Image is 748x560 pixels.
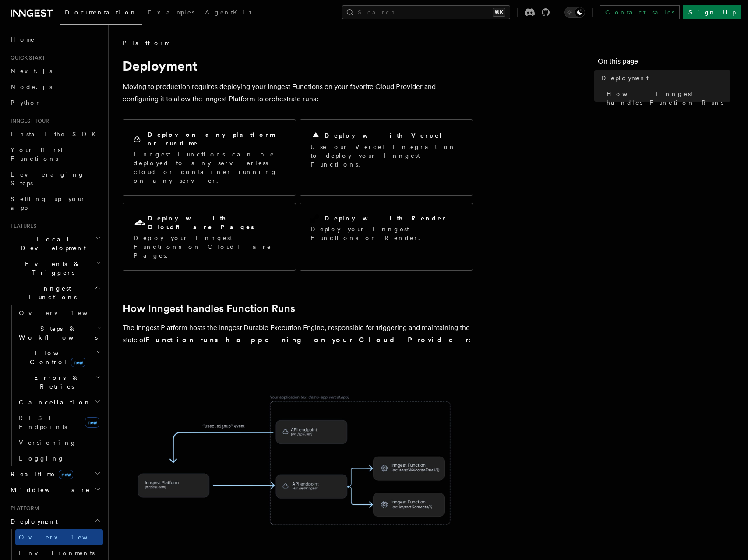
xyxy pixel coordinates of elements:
[7,63,103,79] a: Next.js
[7,235,95,252] span: Local Development
[142,3,200,24] a: Examples
[310,225,462,242] p: Deploy your Inngest Functions on Render.
[15,410,103,435] a: REST Endpointsnew
[11,131,101,138] span: Install the SDK
[19,415,67,430] span: REST Endpoints
[325,214,447,223] h2: Deploy with Render
[134,150,285,185] p: Inngest Functions can be deployed to any serverless cloud or container running on any server.
[11,171,85,187] span: Leveraging Steps
[15,398,91,407] span: Cancellation
[19,455,64,462] span: Logging
[7,256,103,280] button: Events & Triggers
[7,117,49,124] span: Inngest tour
[600,5,680,19] a: Contact sales
[7,126,103,142] a: Install the SDK
[598,56,730,70] h4: On this page
[200,3,257,24] a: AgentKit
[7,517,58,526] span: Deployment
[15,370,103,394] button: Errors & Retries
[19,534,109,541] span: Overview
[11,99,42,106] span: Python
[7,505,39,512] span: Platform
[7,486,90,494] span: Middleware
[123,81,473,105] p: Moving to production requires deploying your Inngest Functions on your favorite Cloud Provider an...
[11,67,52,74] span: Next.js
[148,9,194,16] span: Examples
[11,146,63,162] span: Your first Functions
[300,203,473,271] a: Deploy with RenderDeploy your Inngest Functions on Render.
[148,214,285,231] h2: Deploy with Cloudflare Pages
[15,321,103,345] button: Steps & Workflows
[148,130,285,148] h2: Deploy on any platform or runtime
[15,450,103,466] a: Logging
[7,142,103,167] a: Your first Functions
[7,305,103,466] div: Inngest Functions
[7,79,103,95] a: Node.js
[7,284,95,301] span: Inngest Functions
[7,95,103,110] a: Python
[123,39,169,47] span: Platform
[134,234,285,260] p: Deploy your Inngest Functions on Cloudflare Pages.
[65,9,137,16] span: Documentation
[11,35,35,44] span: Home
[145,336,469,344] strong: Function runs happening on your Cloud Provider
[15,373,95,391] span: Errors & Retries
[11,195,86,211] span: Setting up your app
[7,223,36,230] span: Features
[59,470,73,479] span: new
[598,70,730,86] a: Deployment
[7,191,103,216] a: Setting up your app
[15,345,103,370] button: Flow Controlnew
[310,142,462,169] p: Use our Vercel Integration to deploy your Inngest Functions.
[601,74,649,82] span: Deployment
[607,89,730,107] span: How Inngest handles Function Runs
[15,324,98,342] span: Steps & Workflows
[123,203,296,271] a: Deploy with Cloudflare PagesDeploy your Inngest Functions on Cloudflare Pages.
[15,394,103,410] button: Cancellation
[300,119,473,196] a: Deploy with VercelUse our Vercel Integration to deploy your Inngest Functions.
[85,417,99,428] span: new
[683,5,741,19] a: Sign Up
[325,131,443,140] h2: Deploy with Vercel
[19,439,77,446] span: Versioning
[7,514,103,529] button: Deployment
[7,466,103,482] button: Realtimenew
[134,217,146,229] svg: Cloudflare
[123,302,295,315] a: How Inngest handles Function Runs
[123,119,296,196] a: Deploy on any platform or runtimeInngest Functions can be deployed to any serverless cloud or con...
[205,9,251,16] span: AgentKit
[15,529,103,545] a: Overview
[123,322,473,346] p: The Inngest Platform hosts the Inngest Durable Execution Engine, responsible for triggering and m...
[71,358,85,367] span: new
[7,280,103,305] button: Inngest Functions
[123,58,473,74] h1: Deployment
[15,435,103,450] a: Versioning
[7,32,103,47] a: Home
[7,54,45,61] span: Quick start
[7,259,95,277] span: Events & Triggers
[123,369,473,552] img: The Inngest Platform communicates with your deployed Inngest Functions by sending requests to you...
[564,7,585,18] button: Toggle dark mode
[603,86,730,110] a: How Inngest handles Function Runs
[493,8,505,17] kbd: ⌘K
[342,5,510,19] button: Search...⌘K
[60,3,142,25] a: Documentation
[7,482,103,498] button: Middleware
[19,309,109,316] span: Overview
[11,83,52,90] span: Node.js
[7,470,73,478] span: Realtime
[7,167,103,191] a: Leveraging Steps
[7,231,103,256] button: Local Development
[15,305,103,321] a: Overview
[15,349,96,366] span: Flow Control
